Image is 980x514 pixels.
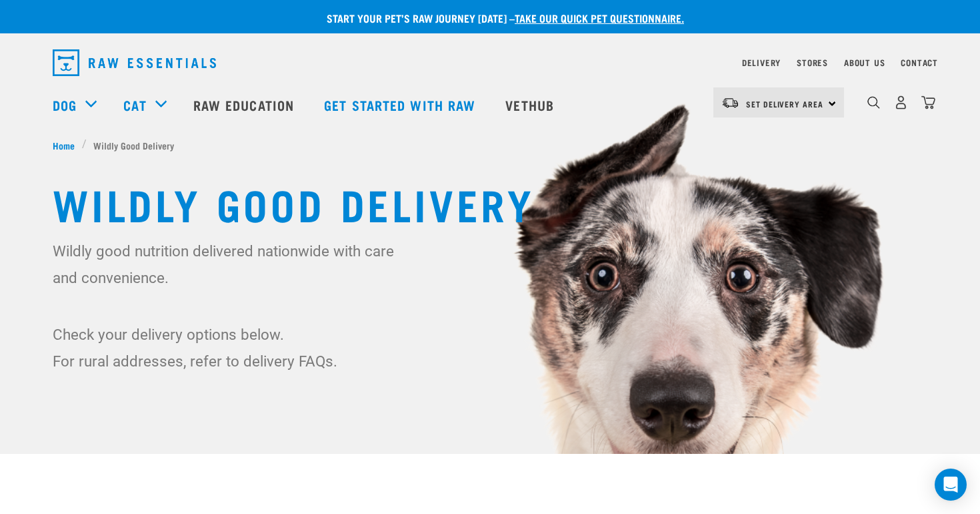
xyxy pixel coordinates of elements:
span: Home [53,138,75,152]
a: Raw Education [180,78,311,132]
nav: dropdown navigation [42,44,938,81]
a: Delivery [742,60,781,65]
a: Vethub [492,78,571,132]
div: Open Intercom Messenger [935,469,967,501]
a: Home [53,138,82,152]
nav: breadcrumbs [53,138,927,152]
a: Contact [901,60,938,65]
img: home-icon-1@2x.png [867,96,880,109]
img: van-moving.png [721,97,739,109]
span: Set Delivery Area [746,101,823,106]
img: home-icon@2x.png [921,95,935,109]
a: About Us [844,60,885,65]
img: Raw Essentials Logo [53,49,216,76]
img: user.png [894,95,908,109]
p: Check your delivery options below. For rural addresses, refer to delivery FAQs. [53,321,403,374]
a: Stores [797,60,828,65]
a: Cat [123,95,146,115]
a: take our quick pet questionnaire. [515,15,684,21]
a: Dog [53,95,77,115]
p: Wildly good nutrition delivered nationwide with care and convenience. [53,238,403,291]
h1: Wildly Good Delivery [53,179,927,227]
a: Get started with Raw [311,78,492,132]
